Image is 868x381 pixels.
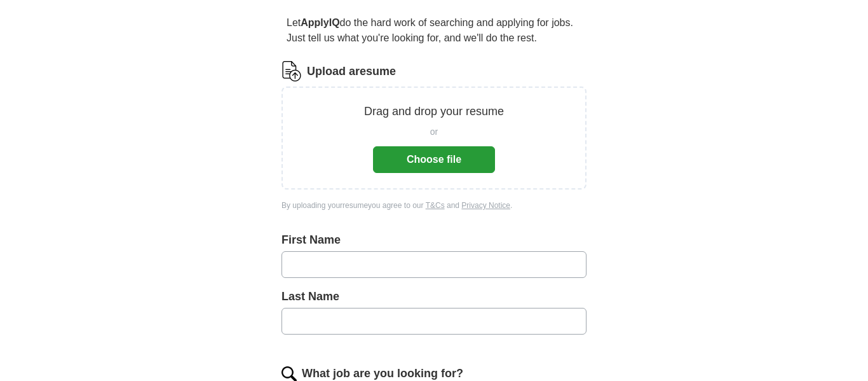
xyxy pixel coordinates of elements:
[281,232,587,249] label: First Name
[281,288,587,305] label: Last Name
[281,61,302,81] img: CV Icon
[461,201,510,210] a: Privacy Notice
[301,17,339,28] strong: ApplyIQ
[426,201,445,210] a: T&Cs
[430,125,438,139] span: or
[364,103,504,120] p: Drag and drop your resume
[281,10,587,51] p: Let do the hard work of searching and applying for jobs. Just tell us what you're looking for, an...
[307,63,396,80] label: Upload a resume
[373,146,495,173] button: Choose file
[281,200,587,211] div: By uploading your resume you agree to our and .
